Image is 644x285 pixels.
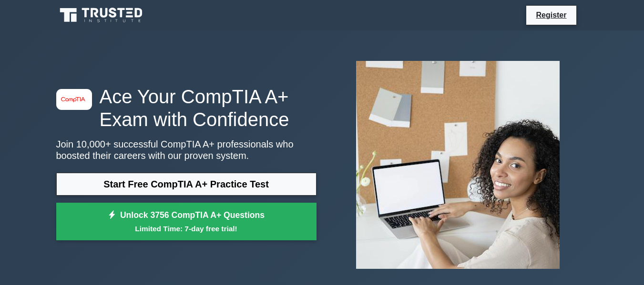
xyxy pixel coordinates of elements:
[56,85,317,131] h1: Ace Your CompTIA A+ Exam with Confidence
[68,223,305,234] small: Limited Time: 7-day free trial!
[56,173,317,196] a: Start Free CompTIA A+ Practice Test
[56,138,317,161] p: Join 10,000+ successful CompTIA A+ professionals who boosted their careers with our proven system.
[56,203,317,241] a: Unlock 3756 CompTIA A+ QuestionsLimited Time: 7-day free trial!
[530,9,572,21] a: Register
